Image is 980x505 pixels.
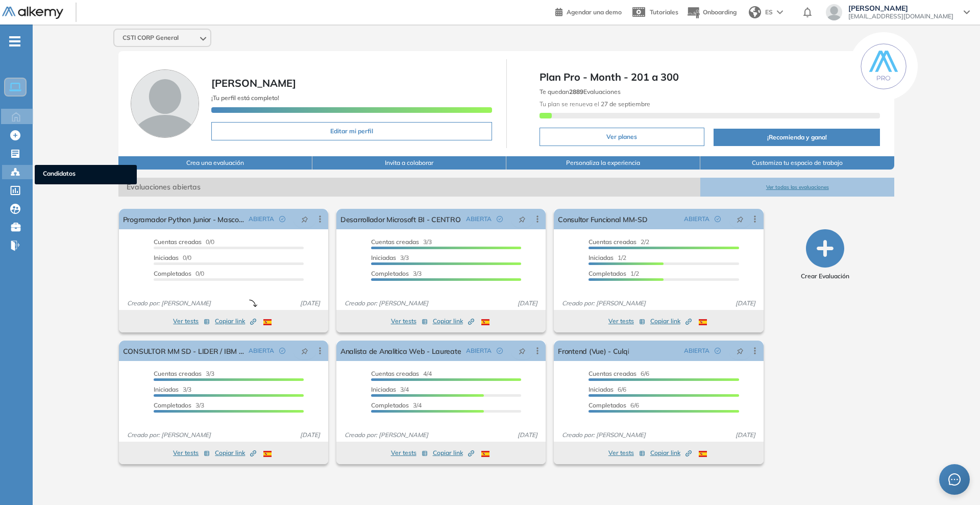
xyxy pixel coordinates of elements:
[567,8,622,16] span: Agendar una demo
[154,401,191,409] span: Completados
[466,214,492,224] span: ABIERTA
[433,448,474,458] span: Copiar link
[715,348,721,354] span: check-circle
[650,447,692,459] button: Copiar link
[519,347,526,355] span: pushpin
[589,254,614,261] span: Iniciadas
[650,8,678,16] span: Tutoriales
[703,8,737,16] span: Onboarding
[749,6,761,18] img: world
[511,343,533,359] button: pushpin
[608,315,645,327] button: Ver tests
[154,238,214,246] span: 0/0
[801,229,849,281] button: Crear Evaluación
[173,447,210,459] button: Ver tests
[511,211,533,227] button: pushpin
[433,317,474,326] span: Copiar link
[211,94,279,102] span: ¡Tu perfil está completo!
[506,156,700,170] button: Personaliza la experiencia
[848,12,953,20] span: [EMAIL_ADDRESS][DOMAIN_NAME]
[2,7,63,19] img: Logo
[154,401,204,409] span: 3/3
[293,211,316,227] button: pushpin
[340,209,461,229] a: Desarrollador Microsoft BI - CENTRO
[154,254,191,261] span: 0/0
[497,348,503,354] span: check-circle
[589,238,649,246] span: 2/2
[729,211,751,227] button: pushpin
[312,156,506,170] button: Invita a colaborar
[731,430,759,440] span: [DATE]
[589,370,636,377] span: Cuentas creadas
[589,386,614,393] span: Iniciadas
[371,370,419,377] span: Cuentas creadas
[9,40,20,42] i: -
[154,270,204,277] span: 0/0
[650,315,692,327] button: Copiar link
[154,370,214,377] span: 3/3
[433,447,474,459] button: Copiar link
[513,430,542,440] span: [DATE]
[650,317,692,326] span: Copiar link
[215,447,256,459] button: Copiar link
[263,451,272,457] img: ESP
[589,254,626,261] span: 1/2
[371,254,409,261] span: 3/3
[684,214,709,224] span: ABIERTA
[513,299,542,308] span: [DATE]
[466,346,492,355] span: ABIERTA
[684,346,709,355] span: ABIERTA
[154,254,179,261] span: Iniciadas
[848,4,953,12] span: [PERSON_NAME]
[540,69,880,85] span: Plan Pro - Month - 201 a 300
[650,448,692,458] span: Copiar link
[154,370,202,377] span: Cuentas creadas
[391,447,428,459] button: Ver tests
[558,299,650,308] span: Creado por: [PERSON_NAME]
[699,451,707,457] img: ESP
[558,341,629,361] a: Frontend (Vue) - Culqi
[687,2,737,23] button: Onboarding
[118,156,312,170] button: Crea una evaluación
[371,254,396,261] span: Iniciadas
[699,319,707,325] img: ESP
[391,315,428,327] button: Ver tests
[296,430,324,440] span: [DATE]
[589,270,639,277] span: 1/2
[729,343,751,359] button: pushpin
[123,299,215,308] span: Creado por: [PERSON_NAME]
[540,128,704,146] button: Ver planes
[123,341,244,361] a: CONSULTOR MM SD - LIDER / IBM COLOMBIA
[497,216,503,222] span: check-circle
[714,129,880,146] button: ¡Recomienda y gana!
[777,10,783,14] img: arrow
[371,401,409,409] span: Completados
[589,386,626,393] span: 6/6
[715,216,721,222] span: check-circle
[948,473,961,486] span: message
[371,386,396,393] span: Iniciadas
[173,315,210,327] button: Ver tests
[211,122,492,140] button: Editar mi perfil
[43,169,129,180] span: Candidatos
[589,270,626,277] span: Completados
[765,8,773,17] span: ES
[154,270,191,277] span: Completados
[700,156,894,170] button: Customiza tu espacio de trabajo
[263,319,272,325] img: ESP
[481,451,489,457] img: ESP
[555,5,622,17] a: Agendar una demo
[558,209,647,229] a: Consultor Funcional MM-SD
[340,299,432,308] span: Creado por: [PERSON_NAME]
[118,178,700,197] span: Evaluaciones abiertas
[569,88,583,95] b: 2889
[737,215,744,223] span: pushpin
[123,209,244,229] a: Programador Python Junior - Mascotas [DEMOGRAPHIC_DATA]
[301,215,308,223] span: pushpin
[371,386,409,393] span: 3/4
[249,346,274,355] span: ABIERTA
[371,270,422,277] span: 3/3
[731,299,759,308] span: [DATE]
[481,319,489,325] img: ESP
[371,401,422,409] span: 3/4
